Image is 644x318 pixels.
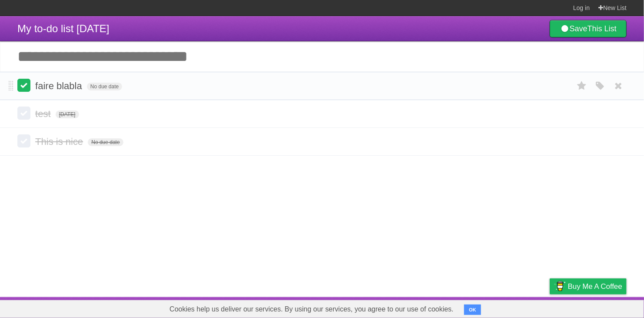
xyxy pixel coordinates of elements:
label: Done [17,107,30,120]
span: No due date [87,83,122,90]
span: Buy me a coffee [568,279,622,294]
span: Cookies help us deliver our services. By using our services, you agree to our use of cookies. [161,301,462,318]
span: No due date [88,138,123,146]
a: Buy me a coffee [550,278,627,295]
span: test [35,108,53,119]
label: Done [17,79,30,92]
span: [DATE] [56,110,79,118]
span: My to-do list [DATE] [17,23,110,34]
a: About [434,299,452,316]
a: Suggest a feature [572,299,627,316]
span: faire blabla [35,80,84,91]
span: This is nice [35,136,85,147]
a: SaveThis List [550,20,627,37]
button: OK [464,305,481,315]
a: Developers [463,299,498,316]
a: Terms [509,299,528,316]
label: Star task [574,79,590,93]
b: This List [588,24,617,33]
label: Done [17,134,30,147]
img: Buy me a coffee [554,279,566,294]
a: Privacy [538,299,561,316]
